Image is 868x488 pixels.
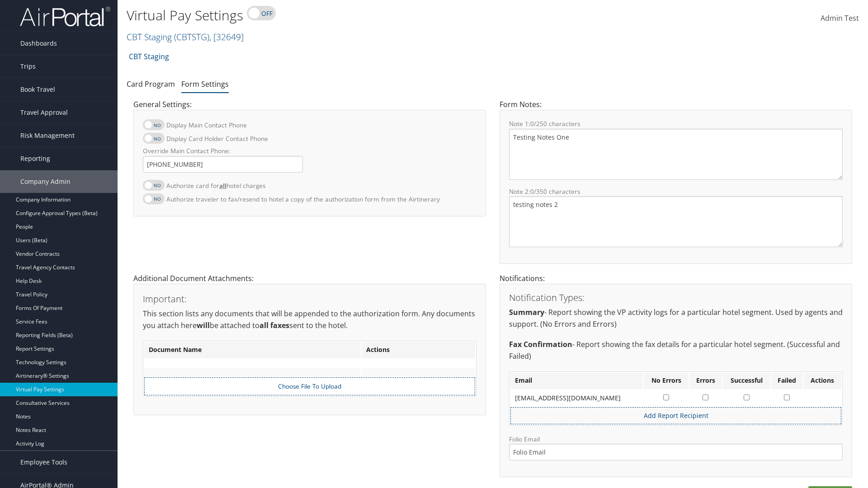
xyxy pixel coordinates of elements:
[509,339,843,362] p: - Report showing the fax details for a particular hotel segment. (Successful and Failed)
[20,78,55,101] span: Book Travel
[20,451,67,474] span: Employee Tools
[509,187,843,196] label: Note 2: /350 characters
[20,124,75,147] span: Risk Management
[127,31,244,43] a: CBT Staging
[197,320,210,330] strong: will
[509,293,843,302] h3: Notification Types:
[143,146,303,155] label: Override Main Contact Phone:
[530,119,534,128] span: 0
[209,31,244,43] span: , [ 32649 ]
[127,99,493,225] div: General Settings:
[20,32,57,55] span: Dashboards
[127,6,615,25] h1: Virtual Pay Settings
[166,177,265,194] label: Authorize card for hotel charges
[509,307,544,317] strong: Summary
[20,101,68,124] span: Travel Approval
[509,196,843,247] textarea: testing notes 2
[509,339,572,349] strong: Fax Confirmation
[259,320,289,330] strong: all faxes
[509,129,843,180] textarea: Testing Notes One
[509,119,843,128] label: Note 1: /250 characters
[149,382,470,391] label: Choose File To Upload
[174,31,209,43] span: ( CBTSTG )
[166,130,268,147] label: Display Card Holder Contact Phone
[219,181,226,190] strong: all
[493,273,859,486] div: Notifications:
[510,373,643,389] th: Email
[20,55,36,78] span: Trips
[181,79,229,89] a: Form Settings
[689,373,722,389] th: Errors
[509,307,843,330] p: - Report showing the VP activity logs for a particular hotel segment. Used by agents and support....
[771,373,803,389] th: Failed
[493,99,859,273] div: Form Notes:
[20,147,50,170] span: Reporting
[144,342,361,358] th: Document Name
[166,191,440,207] label: Authorize traveler to fax/resend to hotel a copy of the authorization form from the Airtinerary
[644,411,708,420] a: Add Report Recipient
[804,373,841,389] th: Actions
[530,187,534,196] span: 0
[644,373,689,389] th: No Errors
[129,47,169,66] a: CBT Staging
[20,6,110,27] img: airportal-logo.png
[127,273,493,424] div: Additional Document Attachments:
[509,444,843,460] input: Folio Email
[509,435,843,460] label: Folio Email
[143,308,476,331] p: This section lists any documents that will be appended to the authorization form. Any documents y...
[821,13,859,23] span: Admin Test
[166,117,247,133] label: Display Main Contact Phone
[362,342,475,358] th: Actions
[510,390,643,406] td: [EMAIL_ADDRESS][DOMAIN_NAME]
[127,79,175,89] a: Card Program
[143,295,476,304] h3: Important:
[723,373,770,389] th: Successful
[20,170,71,193] span: Company Admin
[821,5,859,33] a: Admin Test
